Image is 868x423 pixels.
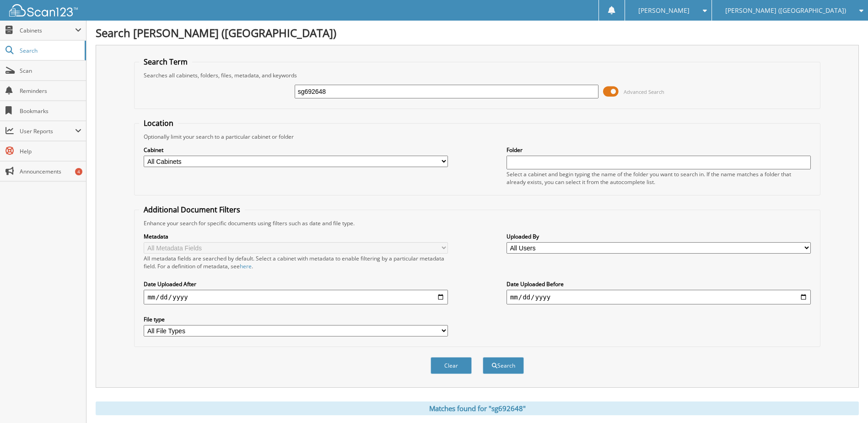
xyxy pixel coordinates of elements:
[96,25,859,40] h1: Search [PERSON_NAME] ([GEOGRAPHIC_DATA])
[20,27,75,34] span: Cabinets
[144,233,448,240] label: Metadata
[139,118,178,128] legend: Location
[20,107,81,115] span: Bookmarks
[725,8,846,13] span: [PERSON_NAME] ([GEOGRAPHIC_DATA])
[139,71,815,79] div: Searches all cabinets, folders, files, metadata, and keywords
[20,168,81,175] span: Announcements
[507,290,811,304] input: end
[144,290,448,304] input: start
[507,170,811,186] div: Select a cabinet and begin typing the name of the folder you want to search in. If the name match...
[20,67,81,75] span: Scan
[507,280,811,288] label: Date Uploaded Before
[139,57,192,67] legend: Search Term
[9,4,78,16] img: scan123-logo-white.svg
[139,219,815,227] div: Enhance your search for specific documents using filters such as date and file type.
[20,47,80,54] span: Search
[144,255,448,270] div: All metadata fields are searched by default. Select a cabinet with metadata to enable filtering b...
[144,280,448,288] label: Date Uploaded After
[638,8,690,13] span: [PERSON_NAME]
[144,146,448,154] label: Cabinet
[624,88,664,95] span: Advanced Search
[139,205,245,215] legend: Additional Document Filters
[20,87,81,95] span: Reminders
[20,127,75,135] span: User Reports
[483,357,524,374] button: Search
[431,357,472,374] button: Clear
[507,146,811,154] label: Folder
[20,147,81,155] span: Help
[144,315,448,323] label: File type
[240,262,252,270] a: here
[96,401,859,415] div: Matches found for "sg692648"
[139,133,815,141] div: Optionally limit your search to a particular cabinet or folder
[507,233,811,240] label: Uploaded By
[75,168,82,175] div: 4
